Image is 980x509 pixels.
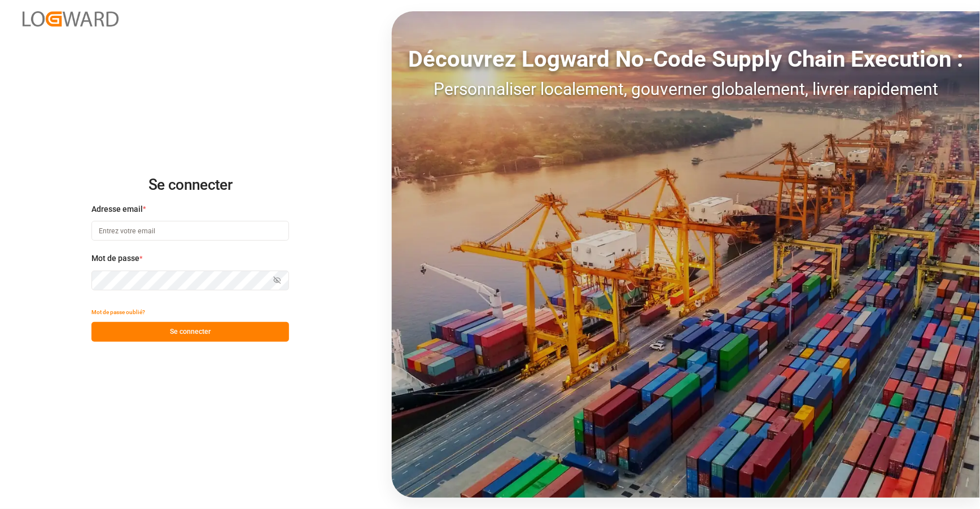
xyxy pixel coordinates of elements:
[23,11,119,27] img: Logward_new_orange.png
[91,322,289,342] button: Se connecter
[409,46,964,72] font: Découvrez Logward No-Code Supply Chain Execution :
[91,254,139,263] font: Mot de passe
[434,79,938,99] font: Personnaliser localement, gouverner globalement, livrer rapidement
[91,205,143,214] font: Adresse email
[91,309,145,315] font: Mot de passe oublié?
[91,221,289,241] input: Entrez votre email
[91,302,145,322] button: Mot de passe oublié?
[148,176,232,193] font: Se connecter
[170,328,211,336] font: Se connecter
